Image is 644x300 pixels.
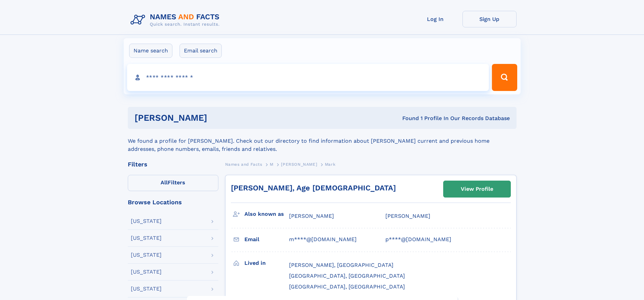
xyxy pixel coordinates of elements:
[128,199,218,205] div: Browse Locations
[131,252,162,258] div: [US_STATE]
[131,286,162,292] div: [US_STATE]
[492,64,517,91] button: Search Button
[131,218,162,224] div: [US_STATE]
[385,213,430,219] span: [PERSON_NAME]
[244,208,289,220] h3: Also known as
[135,114,305,122] h1: [PERSON_NAME]
[131,269,162,275] div: [US_STATE]
[461,181,493,197] div: View Profile
[244,234,289,245] h3: Email
[444,181,510,197] a: View Profile
[231,184,396,192] a: [PERSON_NAME], Age [DEMOGRAPHIC_DATA]
[225,160,262,168] a: Names and Facts
[289,213,334,219] span: [PERSON_NAME]
[289,273,405,279] span: [GEOGRAPHIC_DATA], [GEOGRAPHIC_DATA]
[289,283,405,290] span: [GEOGRAPHIC_DATA], [GEOGRAPHIC_DATA]
[281,162,317,167] span: [PERSON_NAME]
[270,160,273,168] a: M
[127,64,489,91] input: search input
[305,115,510,122] div: Found 1 Profile In Our Records Database
[270,162,273,167] span: M
[289,262,393,268] span: [PERSON_NAME], [GEOGRAPHIC_DATA]
[244,257,289,269] h3: Lived in
[325,162,335,167] span: Mark
[131,235,162,241] div: [US_STATE]
[128,175,218,191] label: Filters
[128,11,225,29] img: Logo Names and Facts
[180,44,222,58] label: Email search
[462,11,517,27] a: Sign Up
[281,160,317,168] a: [PERSON_NAME]
[408,11,462,27] a: Log In
[129,44,172,58] label: Name search
[128,129,517,153] div: We found a profile for [PERSON_NAME]. Check out our directory to find information about [PERSON_N...
[128,161,218,167] div: Filters
[161,179,168,186] span: All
